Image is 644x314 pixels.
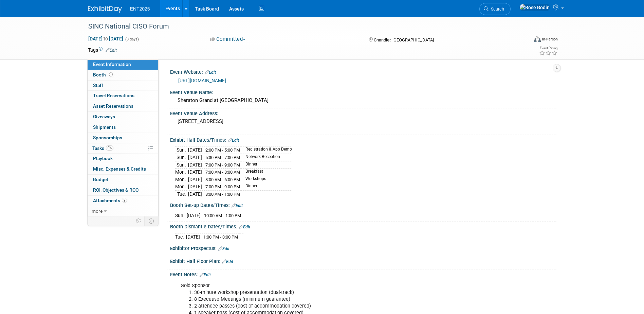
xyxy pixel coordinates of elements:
[175,183,188,191] td: Mon.
[88,47,117,53] td: Tags
[186,233,200,241] td: [DATE]
[228,138,239,143] a: Edit
[241,169,292,176] td: Breakfast
[170,87,556,96] div: Event Venue Name:
[175,176,188,183] td: Mon.
[175,190,188,197] td: Tue.
[489,6,504,12] span: Search
[88,185,158,195] a: ROI, Objectives & ROO
[170,256,556,265] div: Exhibit Hall Floor Plan:
[93,103,133,109] span: Asset Reservations
[519,4,550,11] img: Rose Bodin
[534,36,541,42] img: Format-Inperson.png
[103,36,109,41] span: to
[88,112,158,122] a: Giveaways
[205,70,216,75] a: Edit
[241,176,292,183] td: Workshops
[178,118,324,124] pre: [STREET_ADDRESS]
[488,35,558,46] div: Event Format
[188,183,202,191] td: [DATE]
[175,161,188,169] td: Sun.
[539,47,557,50] div: Event Rating
[144,216,158,225] td: Toggle Event Tabs
[208,36,248,43] button: Committed
[125,37,139,41] span: (3 days)
[93,114,115,119] span: Giveaways
[175,95,551,106] div: Sheraton Grand at [GEOGRAPHIC_DATA]
[241,161,292,169] td: Dinner
[188,146,202,154] td: [DATE]
[88,196,158,206] a: Attachments2
[92,145,113,151] span: Tasks
[88,143,158,154] a: Tasks0%
[205,162,240,168] span: 7:00 PM - 9:00 PM
[175,212,187,219] td: Sun.
[188,161,202,169] td: [DATE]
[122,198,127,203] span: 2
[170,67,556,76] div: Event Website:
[88,175,158,185] a: Budget
[88,91,158,101] a: Travel Reservations
[88,122,158,133] a: Shipments
[88,70,158,80] a: Booth
[188,176,202,183] td: [DATE]
[170,200,556,209] div: Booth Set-up Dates/Times:
[88,133,158,143] a: Sponsorships
[88,81,158,91] a: Staff
[241,183,292,191] td: Dinner
[205,192,240,197] span: 8:00 AM - 1:00 PM
[88,154,158,164] a: Playbook
[188,154,202,161] td: [DATE]
[93,166,146,172] span: Misc. Expenses & Credits
[88,59,158,70] a: Event Information
[222,259,233,264] a: Edit
[188,190,202,197] td: [DATE]
[479,3,511,15] a: Search
[170,222,556,230] div: Booth Dismantle Dates/Times:
[88,36,124,42] span: [DATE] [DATE]
[205,155,240,160] span: 5:30 PM - 7:00 PM
[170,243,556,252] div: Exhibitor Prospectus:
[93,83,103,88] span: Staff
[108,72,114,77] span: Booth not reserved yet
[187,212,201,219] td: [DATE]
[88,101,158,111] a: Asset Reservations
[175,233,186,241] td: Tue.
[194,303,478,310] li: 2 attendee passes (cost of accommodation covered)
[232,203,243,208] a: Edit
[218,246,229,251] a: Edit
[203,234,238,240] span: 1:00 PM - 3:00 PM
[88,164,158,174] a: Misc. Expenses & Credits
[205,170,240,175] span: 7:00 AM - 8:00 AM
[86,20,518,33] div: SINC National CISO Forum
[205,147,240,153] span: 2:00 PM - 5:00 PM
[175,154,188,161] td: Sun.
[93,62,131,67] span: Event Information
[175,146,188,154] td: Sun.
[93,72,114,77] span: Booth
[93,93,134,98] span: Travel Reservations
[194,289,478,296] li: 30-minute workshop presentation (dual-track)
[200,273,211,277] a: Edit
[239,225,250,229] a: Edit
[374,37,434,42] span: Chandler, [GEOGRAPHIC_DATA]
[106,48,117,53] a: Edit
[170,135,556,144] div: Exhibit Hall Dates/Times:
[241,146,292,154] td: Registration & App Demo
[542,37,558,42] div: In-Person
[188,169,202,176] td: [DATE]
[106,145,113,151] span: 0%
[133,216,145,225] td: Personalize Event Tab Strip
[92,208,103,214] span: more
[93,187,139,193] span: ROI, Objectives & ROO
[93,135,122,140] span: Sponsorships
[170,108,556,117] div: Event Venue Address:
[93,177,108,182] span: Budget
[93,156,113,161] span: Playbook
[205,184,240,189] span: 7:00 PM - 9:00 PM
[130,6,150,12] span: ENT2025
[88,206,158,216] a: more
[93,198,127,203] span: Attachments
[241,154,292,161] td: Network Reception
[175,169,188,176] td: Mon.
